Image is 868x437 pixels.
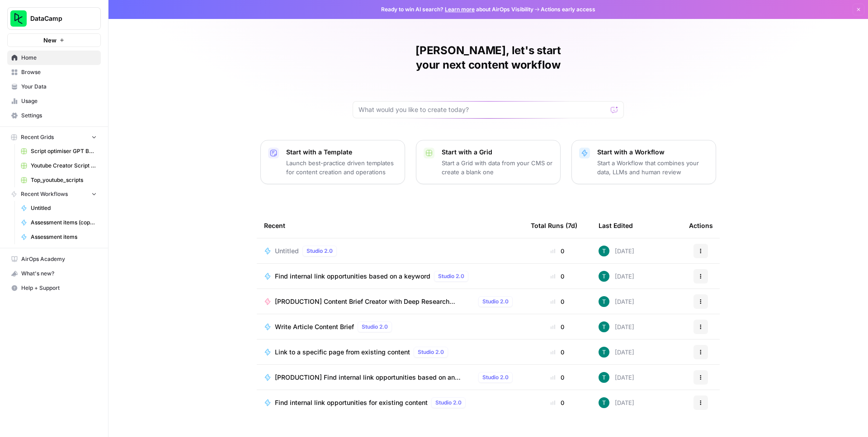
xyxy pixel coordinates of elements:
[442,148,553,157] p: Start with a Grid
[264,321,516,332] a: Write Article Content BriefStudio 2.0
[689,213,713,238] div: Actions
[21,97,97,105] span: Usage
[31,176,97,184] span: Top_youtube_scripts
[275,398,428,407] span: Find internal link opportunities for existing content
[7,79,101,94] a: Your Data
[264,296,516,307] a: [PRODUCTION] Content Brief Creator with Deep Research (ClickUp Integration)Studio 2.0
[10,10,27,27] img: DataCamp Logo
[260,140,405,184] button: Start with a TemplateLaunch best-practice driven templates for content creation and operations
[541,5,595,14] span: Actions early access
[599,397,609,408] img: wn6tqp3l7dxzzqfescwn5xt246uo
[31,147,97,155] span: Script optimiser GPT Build V2 Grid
[531,272,584,281] div: 0
[7,252,101,266] a: AirOps Academy
[599,296,634,307] div: [DATE]
[264,213,516,238] div: Recent
[599,296,609,307] img: wn6tqp3l7dxzzqfescwn5xt246uo
[21,133,54,141] span: Recent Grids
[531,322,584,331] div: 0
[21,68,97,76] span: Browse
[599,321,634,332] div: [DATE]
[17,215,101,230] a: Assessment items (copy from Kat)
[442,158,553,177] p: Start a Grid with data from your CMS or create a blank one
[416,140,561,184] button: Start with a GridStart a Grid with data from your CMS or create a blank one
[31,162,97,170] span: Youtube Creator Script Optimisations
[264,397,516,408] a: Find internal link opportunities for existing contentStudio 2.0
[7,7,101,30] button: Workspace: DataCamp
[17,201,101,215] a: Untitled
[17,144,101,158] a: Script optimiser GPT Build V2 Grid
[31,218,97,227] span: Assessment items (copy from Kat)
[7,266,101,281] button: What's new?
[353,43,624,72] h1: [PERSON_NAME], let's start your next content workflow
[17,230,101,244] a: Assessment items
[264,347,516,358] a: Link to a specific page from existing contentStudio 2.0
[7,281,101,295] button: Help + Support
[275,246,299,256] span: Untitled
[599,397,634,408] div: [DATE]
[286,158,397,177] p: Launch best-practice driven templates for content creation and operations
[21,190,68,198] span: Recent Workflows
[7,33,101,47] button: New
[275,348,410,357] span: Link to a specific page from existing content
[482,373,509,381] span: Studio 2.0
[599,321,609,332] img: wn6tqp3l7dxzzqfescwn5xt246uo
[599,246,609,256] img: wn6tqp3l7dxzzqfescwn5xt246uo
[599,213,633,238] div: Last Edited
[7,65,101,79] a: Browse
[531,297,584,306] div: 0
[7,187,101,201] button: Recent Workflows
[599,271,609,282] img: wn6tqp3l7dxzzqfescwn5xt246uo
[599,347,634,358] div: [DATE]
[531,373,584,382] div: 0
[21,255,97,263] span: AirOps Academy
[445,6,475,13] a: Learn more
[275,272,430,281] span: Find internal link opportunities based on a keyword
[571,140,716,184] button: Start with a WorkflowStart a Workflow that combines your data, LLMs and human review
[531,213,577,238] div: Total Runs (7d)
[21,54,97,62] span: Home
[599,372,634,383] div: [DATE]
[531,348,584,357] div: 0
[275,373,475,382] span: [PRODUCTION] Find internal link opportunities based on an outline
[275,322,354,331] span: Write Article Content Brief
[31,204,97,212] span: Untitled
[418,348,444,356] span: Studio 2.0
[359,105,607,114] input: What would you like to create today?
[7,51,101,65] a: Home
[21,112,97,120] span: Settings
[599,271,634,282] div: [DATE]
[307,247,333,255] span: Studio 2.0
[599,347,609,358] img: wn6tqp3l7dxzzqfescwn5xt246uo
[599,246,634,256] div: [DATE]
[599,372,609,383] img: wn6tqp3l7dxzzqfescwn5xt246uo
[7,94,101,108] a: Usage
[30,14,85,23] span: DataCamp
[264,271,516,282] a: Find internal link opportunities based on a keywordStudio 2.0
[597,158,708,177] p: Start a Workflow that combines your data, LLMs and human review
[17,173,101,187] a: Top_youtube_scripts
[597,148,708,157] p: Start with a Workflow
[438,272,464,280] span: Studio 2.0
[7,130,101,144] button: Recent Grids
[381,5,533,14] span: Ready to win AI search? about AirOps Visibility
[8,267,100,280] div: What's new?
[531,398,584,407] div: 0
[531,246,584,256] div: 0
[264,246,516,256] a: UntitledStudio 2.0
[482,298,509,306] span: Studio 2.0
[362,323,388,331] span: Studio 2.0
[17,158,101,173] a: Youtube Creator Script Optimisations
[21,284,97,292] span: Help + Support
[275,297,475,306] span: [PRODUCTION] Content Brief Creator with Deep Research (ClickUp Integration)
[43,36,57,45] span: New
[286,148,397,157] p: Start with a Template
[7,108,101,123] a: Settings
[435,399,462,407] span: Studio 2.0
[31,233,97,241] span: Assessment items
[264,372,516,383] a: [PRODUCTION] Find internal link opportunities based on an outlineStudio 2.0
[21,83,97,91] span: Your Data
